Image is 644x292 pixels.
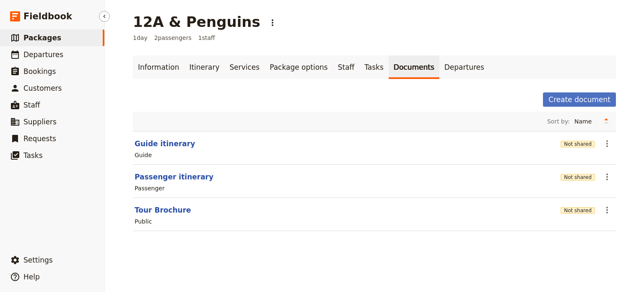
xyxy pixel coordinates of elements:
[23,256,53,264] span: Settings
[23,273,40,281] span: Help
[135,172,213,182] button: Passenger itinerary
[23,50,63,59] span: Departures
[265,55,332,79] a: Package options
[135,217,152,226] div: Public
[135,139,195,149] button: Guide itinerary
[600,203,614,217] button: Actions
[561,141,595,147] button: Not shared
[225,55,265,79] a: Services
[99,11,110,22] button: Hide menu
[389,55,439,79] a: Documents
[359,55,389,79] a: Tasks
[154,34,192,42] span: 2 passengers
[23,134,56,143] span: Requests
[333,55,360,79] a: Staff
[543,92,616,107] button: Create document
[265,16,280,30] button: Actions
[135,184,165,192] div: Passenger
[184,55,224,79] a: Itinerary
[133,34,148,42] span: 1 day
[23,10,72,23] span: Fieldbook
[23,118,57,126] span: Suppliers
[547,117,570,126] span: Sort by:
[561,174,595,181] button: Not shared
[23,67,56,76] span: Bookings
[600,170,614,184] button: Actions
[133,55,184,79] a: Information
[198,34,215,42] span: 1 staff
[23,151,43,160] span: Tasks
[23,34,61,42] span: Packages
[561,207,595,214] button: Not shared
[571,115,600,128] select: Sort by:
[23,101,40,109] span: Staff
[600,137,614,151] button: Actions
[439,55,489,79] a: Departures
[600,115,613,128] button: Change sort direction
[133,13,260,30] h1: 12A & Penguins
[135,205,191,215] button: Tour Brochure
[23,84,62,92] span: Customers
[135,151,152,159] div: Guide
